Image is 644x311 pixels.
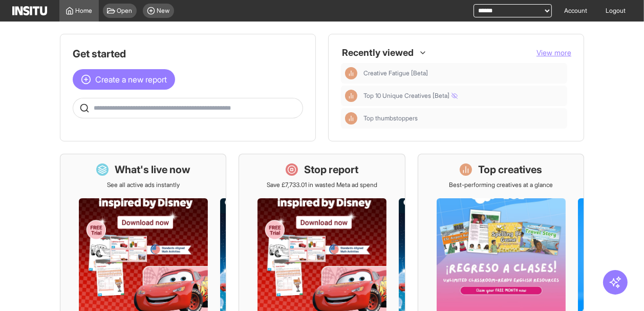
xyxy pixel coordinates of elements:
p: Best-performing creatives at a glance [449,181,553,189]
button: View more [536,48,571,58]
span: Home [76,7,93,15]
span: Top thumbstoppers [363,114,563,122]
div: Insights [345,112,357,125]
span: Top thumbstoppers [363,114,418,122]
button: Create a new report [73,69,175,90]
p: See all active ads instantly [107,181,180,189]
span: Open [117,7,133,15]
h1: What's live now [115,162,190,177]
h1: Stop report [304,162,358,177]
div: Insights [345,90,357,102]
span: Top 10 Unique Creatives [Beta] [363,92,563,100]
span: New [157,7,170,15]
span: View more [536,48,571,57]
h1: Top creatives [478,162,542,177]
div: Insights [345,67,357,79]
span: Creative Fatigue [Beta] [363,69,428,77]
h1: Get started [73,47,303,61]
p: Save £7,733.01 in wasted Meta ad spend [267,181,377,189]
img: Logo [12,6,47,15]
span: Top 10 Unique Creatives [Beta] [363,92,458,100]
span: Create a new report [95,73,167,86]
span: Creative Fatigue [Beta] [363,69,563,77]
